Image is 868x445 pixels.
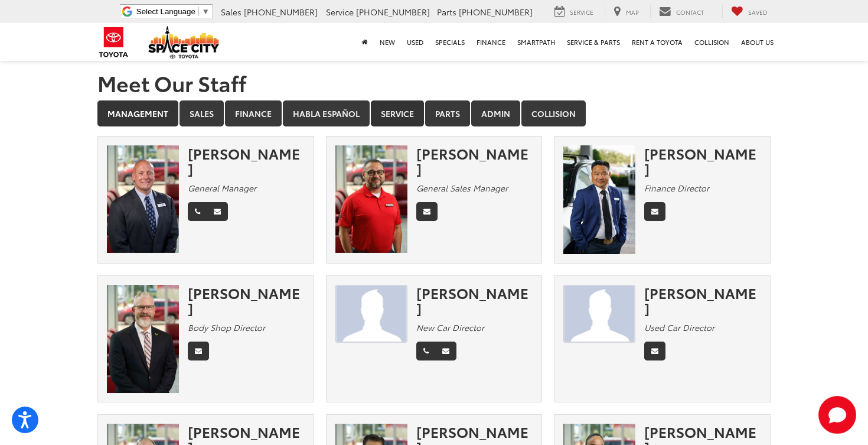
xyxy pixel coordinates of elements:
[416,145,533,177] div: [PERSON_NAME]
[401,23,429,61] a: Used
[356,6,430,18] span: [PHONE_NUMBER]
[198,7,199,16] span: ​
[188,145,305,177] div: [PERSON_NAME]
[188,182,256,194] em: General Manager
[221,6,242,18] span: Sales
[429,23,471,61] a: Specials
[626,8,639,17] span: Map
[471,23,511,61] a: Finance
[207,202,228,221] a: Email
[202,7,210,16] span: ▼
[818,396,856,434] svg: Start Chat
[605,5,648,18] a: Map
[180,100,224,126] a: Sales
[188,202,207,221] a: Phone
[570,8,593,17] span: Service
[244,6,318,18] span: [PHONE_NUMBER]
[459,6,533,18] span: [PHONE_NUMBER]
[188,321,265,333] em: Body Shop Director
[97,100,771,128] div: Department Tabs
[563,285,635,343] img: Marco Compean
[722,5,776,18] a: My Saved Vehicles
[748,8,768,17] span: Saved
[650,5,713,18] a: Contact
[416,321,484,333] em: New Car Director
[644,182,709,194] em: Finance Director
[818,396,856,434] button: Toggle Chat Window
[546,5,602,18] a: Service
[416,342,436,360] a: Phone
[335,285,407,343] img: JAMES TAYLOR
[561,23,626,61] a: Service & Parts
[735,23,779,61] a: About Us
[188,342,209,360] a: Email
[425,100,470,126] a: Parts
[644,321,714,333] em: Used Car Director
[471,100,520,126] a: Admin
[644,342,665,360] a: Email
[335,145,407,254] img: Cecilio Flores
[521,100,586,126] a: Collision
[225,100,282,126] a: Finance
[416,182,508,194] em: General Sales Manager
[511,23,561,61] a: SmartPath
[356,23,374,61] a: Home
[326,6,354,18] span: Service
[283,100,370,126] a: Habla Español
[107,285,179,393] img: Sean Patterson
[435,342,456,360] a: Email
[437,6,456,18] span: Parts
[644,285,761,316] div: [PERSON_NAME]
[688,23,735,61] a: Collision
[676,8,704,17] span: Contact
[136,7,195,16] span: Select Language
[97,100,178,126] a: Management
[644,145,761,177] div: [PERSON_NAME]
[107,145,179,254] img: Ben Saxton
[188,285,305,316] div: [PERSON_NAME]
[97,71,771,95] h1: Meet Our Staff
[416,202,438,221] a: Email
[416,285,533,316] div: [PERSON_NAME]
[371,100,424,126] a: Service
[626,23,688,61] a: Rent a Toyota
[136,7,210,16] a: Select Language​
[644,202,665,221] a: Email
[92,23,136,61] img: Toyota
[563,145,635,254] img: Nam Pham
[374,23,401,61] a: New
[148,26,219,59] img: Space City Toyota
